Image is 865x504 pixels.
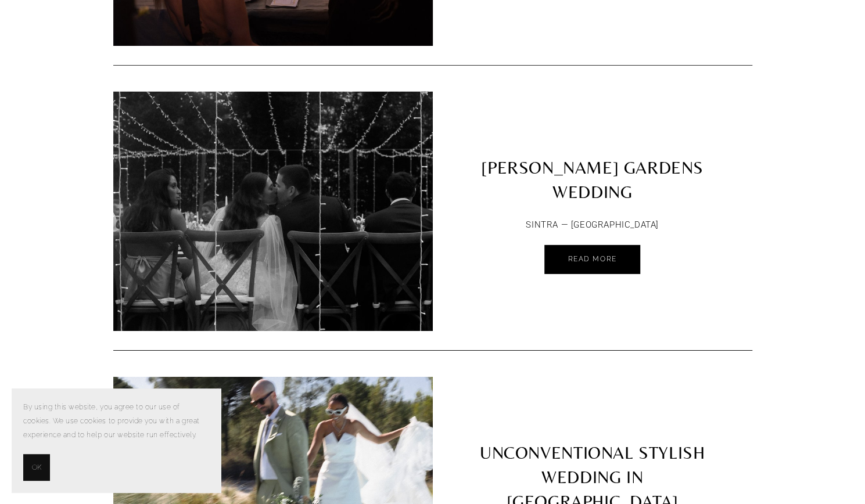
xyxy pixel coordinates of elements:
p: SINTRA — [GEOGRAPHIC_DATA] [472,217,713,233]
a: [PERSON_NAME] GARDENS WEDDING [433,92,752,210]
a: Read More [544,245,640,275]
span: Read More [568,255,616,263]
span: OK [32,460,41,474]
button: OK [23,454,50,481]
p: By using this website, you agree to our use of cookies. We use cookies to provide you with a grea... [23,400,209,442]
section: Cookie banner [12,388,221,492]
img: CAMÉLIA GARDENS WEDDING [113,12,433,411]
